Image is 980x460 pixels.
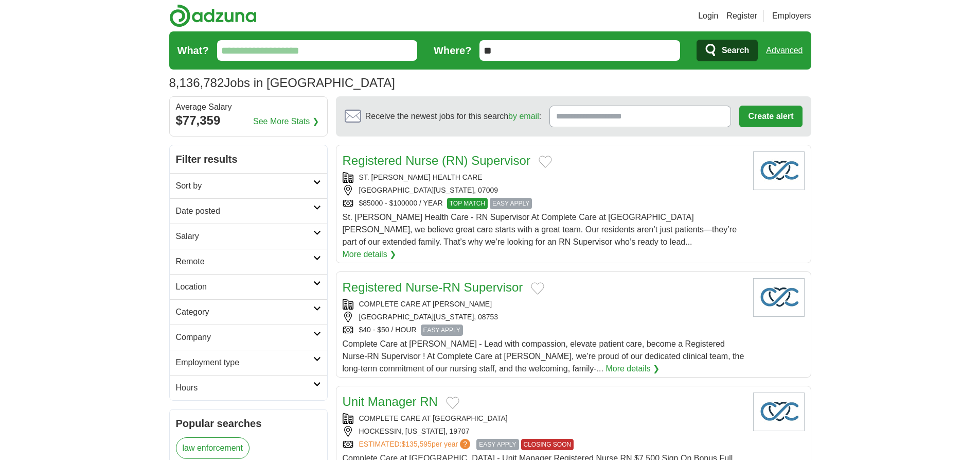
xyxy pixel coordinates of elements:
[170,224,327,249] a: Salary
[401,440,431,448] span: $135,595
[343,172,745,183] div: ST. [PERSON_NAME] HEALTH CARE
[343,325,745,336] div: $40 - $50 / HOUR
[176,103,321,111] div: Average Salary
[476,439,519,450] span: EASY APPLY
[753,393,805,431] img: Company logo
[176,356,313,369] h2: Employment type
[170,375,327,400] a: Hours
[697,40,758,61] button: Search
[176,281,313,293] h2: Location
[169,4,257,27] img: Adzuna logo
[343,312,745,322] div: [GEOGRAPHIC_DATA][US_STATE], 08753
[176,180,313,192] h2: Sort by
[753,151,805,190] img: Company logo
[772,10,811,22] a: Employers
[170,350,327,375] a: Employment type
[343,185,745,196] div: [GEOGRAPHIC_DATA][US_STATE], 07009
[739,106,802,127] button: Create alert
[176,331,313,344] h2: Company
[169,76,395,90] h1: Jobs in [GEOGRAPHIC_DATA]
[343,280,523,294] a: Registered Nurse-RN Supervisor
[521,439,574,450] span: CLOSING SOON
[343,339,744,373] span: Complete Care at [PERSON_NAME] - Lead with compassion, elevate patient care, become a Registered ...
[343,198,745,209] div: $85000 - $100000 / YEAR
[176,437,250,459] a: law enforcement
[508,112,539,121] a: by email
[170,145,327,173] h2: Filter results
[253,115,319,128] a: See More Stats ❯
[177,43,209,58] label: What?
[176,111,321,130] div: $77,359
[726,10,757,22] a: Register
[446,397,459,409] button: Add to favorite jobs
[176,255,313,268] h2: Remote
[490,198,532,209] span: EASY APPLY
[176,382,313,394] h2: Hours
[170,198,327,224] a: Date posted
[343,154,530,167] a: Registered Nurse (RN) Supervisor
[343,299,745,310] div: COMPLETE CARE AT [PERSON_NAME]
[170,325,327,350] a: Company
[531,282,544,295] button: Add to favorite jobs
[343,426,745,437] div: HOCKESSIN, [US_STATE], 19707
[605,363,660,375] a: More details ❯
[343,213,737,246] span: St. [PERSON_NAME] Health Care - RN Supervisor At Complete Care at [GEOGRAPHIC_DATA][PERSON_NAME],...
[176,306,313,318] h2: Category
[343,248,397,261] a: More details ❯
[343,413,745,424] div: COMPLETE CARE AT [GEOGRAPHIC_DATA]
[170,299,327,325] a: Category
[170,249,327,274] a: Remote
[343,395,438,408] a: Unit Manager RN
[170,274,327,299] a: Location
[460,439,470,449] span: ?
[421,325,463,336] span: EASY APPLY
[176,205,313,217] h2: Date posted
[753,278,805,317] img: Company logo
[766,40,803,61] a: Advanced
[176,230,313,243] h2: Salary
[539,156,552,168] button: Add to favorite jobs
[170,173,327,198] a: Sort by
[447,198,488,209] span: TOP MATCH
[169,74,224,92] span: 8,136,782
[722,40,749,61] span: Search
[176,416,321,431] h2: Popular searches
[698,10,718,22] a: Login
[359,439,473,450] a: ESTIMATED:$135,595per year?
[365,110,541,123] span: Receive the newest jobs for this search :
[434,43,471,58] label: Where?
